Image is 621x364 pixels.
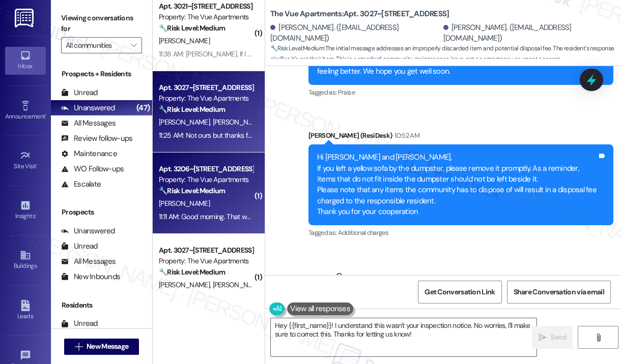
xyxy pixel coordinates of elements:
span: [PERSON_NAME] [159,280,213,289]
div: Apt. 3206~[STREET_ADDRESS] [159,164,253,174]
div: [PERSON_NAME]. ([EMAIL_ADDRESS][DOMAIN_NAME]) [270,22,441,44]
a: Site Visit • [5,147,46,174]
i:  [131,41,136,49]
div: Property: The Vue Apartments [159,93,253,104]
div: Hi [PERSON_NAME] and [PERSON_NAME], If you left a yellow sofa by the dumpster, please remove it p... [317,152,597,218]
a: Buildings [5,247,46,274]
div: Unread [61,318,98,329]
span: • [37,161,38,168]
div: Property: The Vue Apartments [159,12,253,22]
a: Insights • [5,197,46,224]
div: WO Follow-ups [61,164,124,174]
button: Send [532,326,573,349]
div: 10:52 AM [392,130,419,141]
div: All Messages [61,118,116,129]
div: 11:38 AM: [PERSON_NAME]. If I have big stuff, I take it to the dump. Dumpsters are for bags of tr... [159,49,448,58]
div: [PERSON_NAME] (ResiDesk) [308,130,613,144]
div: Review follow-ups [61,133,132,144]
div: [PERSON_NAME]. ([EMAIL_ADDRESS][DOMAIN_NAME]) [443,22,614,44]
div: 11:11 AM: Good morning. That was not me. [159,212,277,221]
i:  [539,333,546,342]
div: Property: The Vue Apartments [159,256,253,266]
span: Get Conversation Link [425,287,495,297]
div: Prospects + Residents [51,69,152,79]
span: [PERSON_NAME] [213,117,264,127]
span: [PERSON_NAME] [159,117,213,127]
button: Get Conversation Link [418,281,501,304]
div: Escalate [61,179,101,190]
div: Tagged as: [308,225,613,240]
div: New Inbounds [61,271,120,282]
span: Send [550,332,566,343]
textarea: Hey {{first_name}}! I understand this wasn't your inspection notice. No worries, I'll make sure t... [271,318,537,356]
span: : The initial message addresses an improperly discarded item and potential disposal fee. The resi... [270,43,621,65]
strong: 🔧 Risk Level: Medium [159,23,225,33]
i:  [75,343,82,351]
img: ResiDesk Logo [15,9,36,27]
span: [PERSON_NAME] [213,280,264,289]
input: All communities [66,37,126,53]
a: Leads [5,297,46,324]
span: [PERSON_NAME] [159,199,210,208]
span: Praise [338,88,355,97]
span: Additional charges [338,228,388,237]
div: All Messages [61,256,116,267]
span: [PERSON_NAME] [159,36,210,45]
div: Unread [61,87,98,98]
div: Property: The Vue Apartments [159,174,253,185]
strong: 🔧 Risk Level: Medium [159,267,225,277]
strong: 🔧 Risk Level: Medium [270,44,324,52]
div: Residents [51,300,152,311]
strong: 🔧 Risk Level: Medium [159,105,225,114]
i:  [595,333,602,342]
div: Tagged as: [308,85,613,100]
div: Neutral [334,270,357,292]
strong: 🔧 Risk Level: Medium [159,186,225,195]
div: Apt. 3027~[STREET_ADDRESS] [159,245,253,256]
div: Unanswered [61,103,115,113]
button: Share Conversation via email [507,281,611,304]
label: Viewing conversations for [61,10,142,37]
div: 11:25 AM: Not ours but thanks for the information [159,131,300,140]
span: • [35,211,37,218]
span: New Message [87,341,128,352]
span: • [45,111,47,118]
div: Apt. 3021~[STREET_ADDRESS] [159,1,253,12]
div: Apt. 3027~[STREET_ADDRESS] [159,82,253,93]
div: Unanswered [61,226,115,236]
div: Unread [61,241,98,252]
button: New Message [64,339,139,355]
div: (47) [134,100,152,116]
div: [PERSON_NAME] [280,270,433,295]
a: Inbox [5,47,46,74]
div: Maintenance [61,148,117,159]
b: The Vue Apartments: Apt. 3027~[STREET_ADDRESS] [270,9,449,19]
span: Share Conversation via email [514,287,604,297]
div: Prospects [51,207,152,218]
